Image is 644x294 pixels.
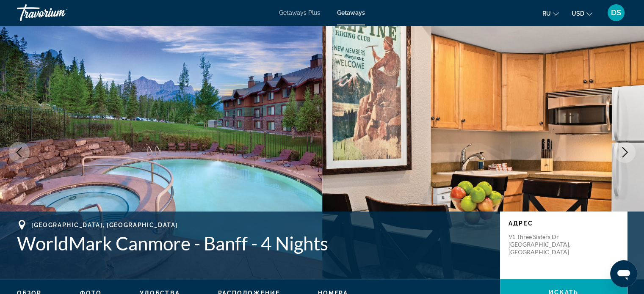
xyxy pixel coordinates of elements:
a: Travorium [17,2,102,24]
a: Getaways Plus [279,9,320,16]
button: Change language [542,7,559,19]
span: ru [542,10,551,17]
button: Next image [614,142,636,163]
p: 91 Three Sisters Dr [GEOGRAPHIC_DATA], [GEOGRAPHIC_DATA] [509,233,576,256]
span: USD [572,10,584,17]
h1: WorldMark Canmore - Banff - 4 Nights [17,232,492,254]
span: [GEOGRAPHIC_DATA], [GEOGRAPHIC_DATA] [31,222,178,228]
span: DS [611,8,621,17]
iframe: Кнопка запуска окна обмена сообщениями [610,260,637,287]
button: Previous image [8,142,30,163]
button: Change currency [572,7,592,19]
button: User Menu [605,4,627,22]
a: Getaways [337,9,365,16]
p: Адрес [509,220,619,227]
